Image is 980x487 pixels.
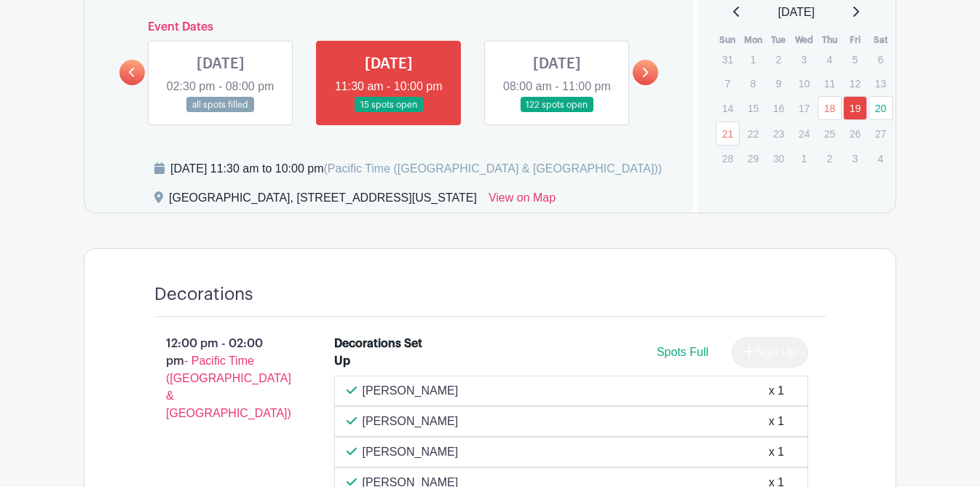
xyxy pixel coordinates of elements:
[818,72,842,95] p: 11
[715,33,740,47] th: Sun
[767,122,791,145] p: 23
[716,72,740,95] p: 7
[818,96,842,120] a: 18
[716,48,740,71] p: 31
[657,346,708,358] span: Spots Full
[766,33,791,47] th: Tue
[741,147,765,170] p: 29
[716,147,740,170] p: 28
[169,189,477,213] div: [GEOGRAPHIC_DATA], [STREET_ADDRESS][US_STATE]
[740,33,766,47] th: Mon
[792,147,816,170] p: 1
[843,48,867,71] p: 5
[778,4,815,21] span: [DATE]
[818,147,842,170] p: 2
[166,355,291,419] span: - Pacific Time ([GEOGRAPHIC_DATA] & [GEOGRAPHIC_DATA])
[489,189,556,213] a: View on Map
[792,72,816,95] p: 10
[741,122,765,145] p: 22
[817,33,842,47] th: Thu
[363,413,459,430] p: [PERSON_NAME]
[869,96,893,120] a: 20
[741,72,765,95] p: 8
[869,48,893,71] p: 6
[363,382,459,400] p: [PERSON_NAME]
[868,33,893,47] th: Sat
[843,147,867,170] p: 3
[842,33,868,47] th: Fri
[769,413,784,430] div: x 1
[869,72,893,95] p: 13
[792,122,816,145] p: 24
[767,48,791,71] p: 2
[741,97,765,119] p: 15
[843,96,867,120] a: 19
[791,33,817,47] th: Wed
[792,48,816,71] p: 3
[716,122,740,146] a: 21
[792,97,816,119] p: 17
[843,72,867,95] p: 12
[869,147,893,170] p: 4
[769,443,784,461] div: x 1
[843,122,867,145] p: 26
[131,329,311,428] p: 12:00 pm - 02:00 pm
[170,160,662,178] div: [DATE] 11:30 am to 10:00 pm
[716,97,740,119] p: 14
[741,48,765,71] p: 1
[767,72,791,95] p: 9
[363,443,459,461] p: [PERSON_NAME]
[323,162,662,175] span: (Pacific Time ([GEOGRAPHIC_DATA] & [GEOGRAPHIC_DATA]))
[769,382,784,400] div: x 1
[145,20,633,34] h6: Event Dates
[767,147,791,170] p: 30
[154,284,253,305] h4: Decorations
[818,48,842,71] p: 4
[334,335,435,370] div: Decorations Set Up
[818,122,842,145] p: 25
[869,122,893,145] p: 27
[767,97,791,119] p: 16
